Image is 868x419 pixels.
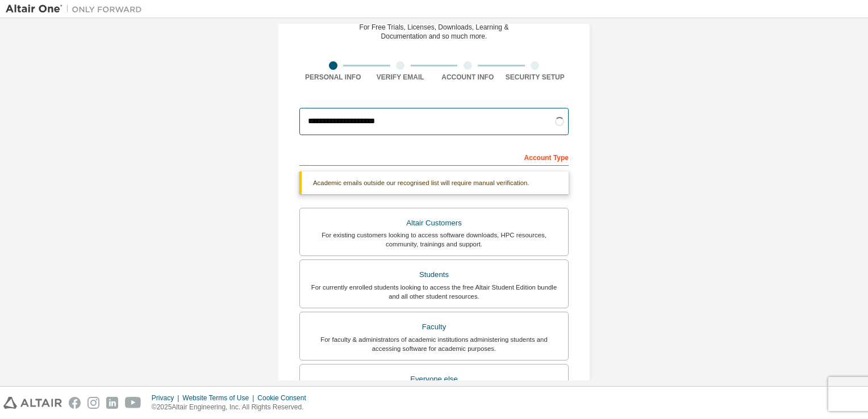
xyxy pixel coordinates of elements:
[3,397,62,409] img: altair_logo.svg
[152,393,182,403] div: Privacy
[307,231,561,249] div: For existing customers looking to access software downloads, HPC resources, community, trainings ...
[307,215,561,231] div: Altair Customers
[307,319,561,335] div: Faculty
[307,335,561,353] div: For faculty & administrators of academic institutions administering students and accessing softwa...
[307,371,561,387] div: Everyone else
[106,397,118,409] img: linkedin.svg
[6,3,148,15] img: Altair One
[434,73,502,82] div: Account Info
[299,171,569,194] div: Academic emails outside our recognised list will require manual verification.
[299,73,367,82] div: Personal Info
[125,397,141,409] img: youtube.svg
[257,393,312,403] div: Cookie Consent
[299,148,569,166] div: Account Type
[502,73,569,82] div: Security Setup
[360,23,509,41] div: For Free Trials, Licenses, Downloads, Learning & Documentation and so much more.
[182,393,257,403] div: Website Terms of Use
[307,267,561,283] div: Students
[69,397,81,409] img: facebook.svg
[367,73,435,82] div: Verify Email
[152,403,313,412] p: © 2025 Altair Engineering, Inc. All Rights Reserved.
[87,397,99,409] img: instagram.svg
[307,283,561,301] div: For currently enrolled students looking to access the free Altair Student Edition bundle and all ...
